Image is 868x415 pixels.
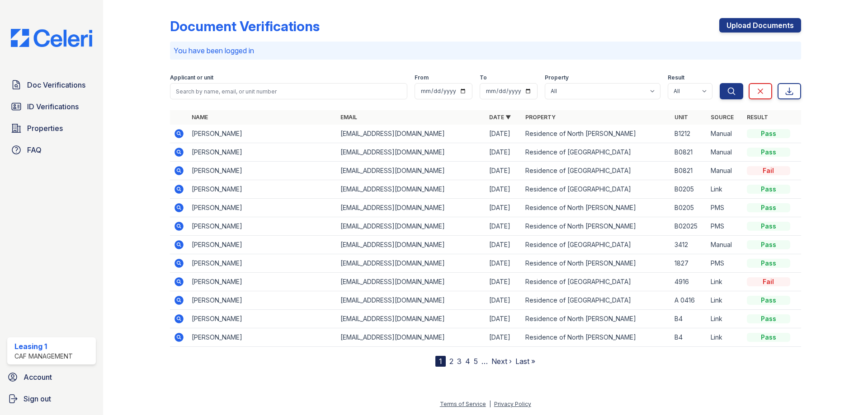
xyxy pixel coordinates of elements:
td: [DATE] [486,254,522,273]
a: 5 [474,357,478,366]
td: B4 [671,328,707,347]
img: CE_Logo_Blue-a8612792a0a2168367f1c8372b55b34899dd931a85d93a1a3d3e32e68fde9ad4.png [4,29,99,47]
label: Result [668,74,684,81]
a: Email [340,114,357,121]
a: 2 [449,357,453,366]
a: Sign out [4,390,99,408]
label: Property [545,74,569,81]
label: To [480,74,487,81]
span: … [481,356,488,367]
a: Date ▼ [489,114,511,121]
div: Pass [747,148,790,157]
td: [PERSON_NAME] [188,310,337,328]
td: PMS [707,199,743,217]
td: [EMAIL_ADDRESS][DOMAIN_NAME] [337,162,486,180]
td: [PERSON_NAME] [188,125,337,143]
td: [EMAIL_ADDRESS][DOMAIN_NAME] [337,236,486,254]
span: FAQ [27,145,42,155]
span: ID Verifications [27,101,79,112]
a: FAQ [7,141,96,159]
a: Terms of Service [440,401,486,407]
span: Properties [27,123,63,134]
div: Pass [747,259,790,268]
td: Residence of North [PERSON_NAME] [522,125,670,143]
div: Document Verifications [170,18,320,34]
div: Pass [747,185,790,194]
td: Manual [707,236,743,254]
div: Pass [747,203,790,212]
td: [PERSON_NAME] [188,162,337,180]
div: Pass [747,240,790,249]
td: [EMAIL_ADDRESS][DOMAIN_NAME] [337,291,486,310]
div: Pass [747,222,790,231]
a: Upload Documents [719,18,801,33]
td: [EMAIL_ADDRESS][DOMAIN_NAME] [337,180,486,199]
td: 1827 [671,254,707,273]
span: Doc Verifications [27,79,85,90]
label: Applicant or unit [170,74,213,81]
td: Residence of North [PERSON_NAME] [522,310,670,328]
td: Residence of [GEOGRAPHIC_DATA] [522,291,670,310]
td: [DATE] [486,199,522,217]
td: [EMAIL_ADDRESS][DOMAIN_NAME] [337,310,486,328]
td: PMS [707,217,743,236]
td: [PERSON_NAME] [188,236,337,254]
td: Manual [707,125,743,143]
td: Residence of [GEOGRAPHIC_DATA] [522,273,670,291]
span: Account [24,372,52,382]
td: Link [707,328,743,347]
td: [PERSON_NAME] [188,254,337,273]
td: [DATE] [486,310,522,328]
a: Property [525,114,556,121]
td: Manual [707,162,743,180]
span: Sign out [24,393,51,404]
input: Search by name, email, or unit number [170,83,407,99]
td: [PERSON_NAME] [188,328,337,347]
td: [DATE] [486,236,522,254]
a: ID Verifications [7,98,96,116]
a: Name [192,114,208,121]
div: Pass [747,129,790,138]
td: B0205 [671,180,707,199]
td: [EMAIL_ADDRESS][DOMAIN_NAME] [337,143,486,162]
div: Pass [747,333,790,342]
td: [DATE] [486,143,522,162]
div: 1 [435,356,446,367]
td: [PERSON_NAME] [188,199,337,217]
td: Link [707,310,743,328]
a: 3 [457,357,462,366]
td: Residence of [GEOGRAPHIC_DATA] [522,162,670,180]
td: Manual [707,143,743,162]
td: [DATE] [486,180,522,199]
div: CAF Management [14,352,73,361]
td: B1212 [671,125,707,143]
a: Account [4,368,99,386]
td: [EMAIL_ADDRESS][DOMAIN_NAME] [337,254,486,273]
td: B02025 [671,217,707,236]
td: [PERSON_NAME] [188,143,337,162]
a: Properties [7,119,96,137]
td: Link [707,273,743,291]
a: Privacy Policy [494,401,531,407]
td: [DATE] [486,217,522,236]
td: [EMAIL_ADDRESS][DOMAIN_NAME] [337,125,486,143]
td: Link [707,291,743,310]
td: A 0416 [671,291,707,310]
a: Unit [675,114,688,121]
div: Pass [747,314,790,323]
td: B0821 [671,143,707,162]
td: Residence of North [PERSON_NAME] [522,217,670,236]
td: [PERSON_NAME] [188,180,337,199]
td: Residence of North [PERSON_NAME] [522,254,670,273]
td: [PERSON_NAME] [188,217,337,236]
a: 4 [465,357,470,366]
a: Last » [515,357,535,366]
td: [DATE] [486,291,522,310]
td: [EMAIL_ADDRESS][DOMAIN_NAME] [337,217,486,236]
div: Fail [747,277,790,286]
td: B0205 [671,199,707,217]
div: Fail [747,166,790,175]
div: Pass [747,296,790,305]
td: Residence of [GEOGRAPHIC_DATA] [522,180,670,199]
